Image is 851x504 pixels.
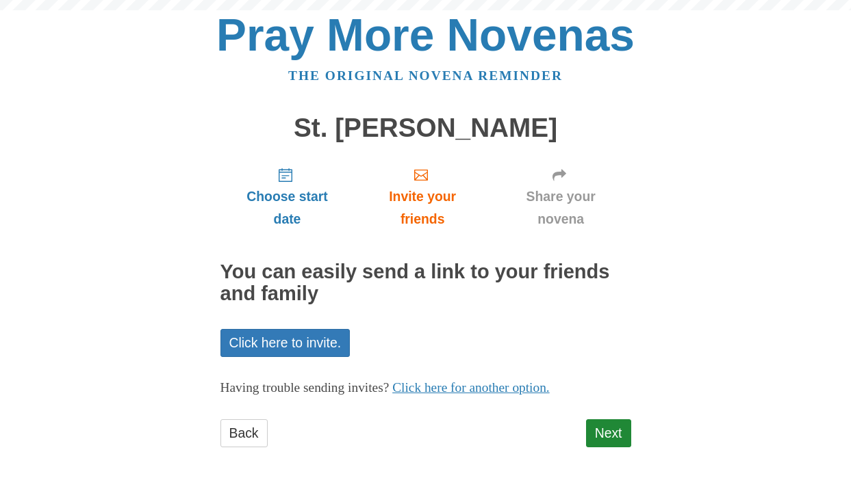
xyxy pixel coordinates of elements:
span: Choose start date [234,185,341,230]
h2: You can easily send a link to your friends and family [220,261,631,305]
a: Next [586,419,631,447]
a: Click here to invite. [220,329,351,357]
a: Invite your friends [354,156,490,237]
span: Invite your friends [368,185,477,230]
span: Share your novena [505,185,618,230]
a: Click here for another option. [392,380,550,395]
a: Back [220,419,268,447]
a: Choose start date [220,156,355,237]
a: The original novena reminder [288,68,563,83]
span: Having trouble sending invites? [220,380,390,395]
a: Pray More Novenas [216,10,635,60]
h1: St. [PERSON_NAME] [220,114,631,143]
a: Share your novena [491,156,631,237]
